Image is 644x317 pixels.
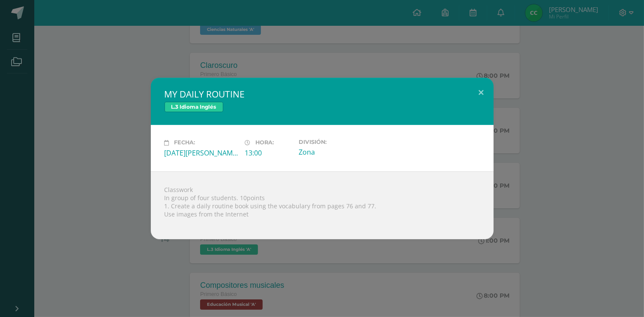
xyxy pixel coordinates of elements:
[299,147,372,157] div: Zona
[165,88,480,100] h2: MY DAILY ROUTINE
[299,139,372,145] label: División:
[165,148,238,158] div: [DATE][PERSON_NAME]
[245,148,292,158] div: 13:00
[151,171,494,239] div: Classwork In group of four students. 10points 1. Create a daily routine book using the vocabulary...
[469,78,494,107] button: Close (Esc)
[165,102,223,112] span: L.3 Idioma Inglés
[174,140,195,146] span: Fecha:
[256,140,274,146] span: Hora:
